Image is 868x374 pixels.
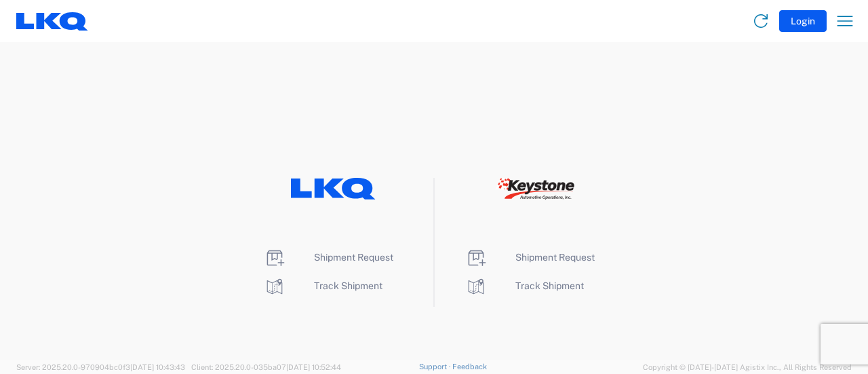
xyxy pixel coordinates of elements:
[465,280,584,291] a: Track Shipment
[779,10,827,32] button: Login
[465,252,595,263] a: Shipment Request
[130,363,185,371] span: [DATE] 10:43:43
[286,363,341,371] span: [DATE] 10:52:44
[314,280,382,291] span: Track Shipment
[16,363,185,371] span: Server: 2025.20.0-970904bc0f3
[314,252,393,263] span: Shipment Request
[264,252,393,263] a: Shipment Request
[419,362,453,371] a: Support
[515,280,584,291] span: Track Shipment
[264,280,382,291] a: Track Shipment
[515,252,595,263] span: Shipment Request
[643,361,852,373] span: Copyright © [DATE]-[DATE] Agistix Inc., All Rights Reserved
[191,363,341,371] span: Client: 2025.20.0-035ba07
[452,362,487,371] a: Feedback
